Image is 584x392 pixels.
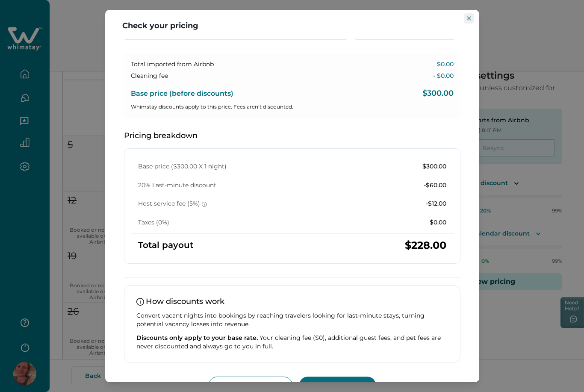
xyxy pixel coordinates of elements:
[433,72,454,80] p: - $0.00
[464,13,474,24] button: Close
[422,162,446,171] p: $300.00
[124,132,460,140] p: Pricing breakdown
[131,72,168,80] p: Cleaning fee
[430,218,446,227] p: $0.00
[426,200,446,208] p: -$12.00
[437,60,454,69] p: $0.00
[138,162,227,171] p: Base price ($300.00 X 1 night)
[138,241,193,250] p: Total payout
[422,89,454,98] p: $300.00
[131,60,214,69] p: Total imported from Airbnb
[136,333,448,351] p: Your cleaning fee ($0), additional guest fees, and pet fees are never discounted and always go to...
[138,200,207,208] p: Host service fee (5%)
[136,311,448,328] p: Convert vacant nights into bookings by reaching travelers looking for last-minute stays, turning ...
[131,103,454,111] p: Whimstay discounts apply to this price. Fees aren’t discounted.
[136,298,448,306] p: How discounts work
[105,10,479,38] header: Check your pricing
[138,181,216,190] p: 20% Last-minute discount
[131,89,233,98] p: Base price (before discounts)
[424,181,446,190] p: -$60.00
[138,218,169,227] p: Taxes (0%)
[136,334,258,342] span: Discounts only apply to your base rate.
[405,241,446,250] p: $228.00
